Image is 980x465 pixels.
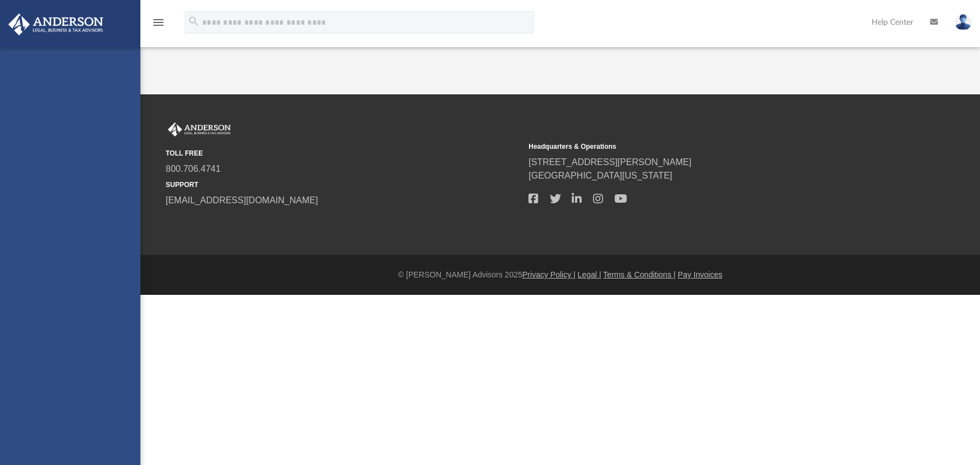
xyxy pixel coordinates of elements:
[166,122,233,137] img: Anderson Advisors Platinum Portal
[678,270,722,279] a: Pay Invoices
[528,142,883,152] small: Headquarters & Operations
[152,16,165,29] i: menu
[152,21,165,29] a: menu
[528,157,691,167] a: [STREET_ADDRESS][PERSON_NAME]
[166,164,221,174] a: 800.706.4741
[166,195,318,205] a: [EMAIL_ADDRESS][DOMAIN_NAME]
[603,270,676,279] a: Terms & Conditions |
[140,269,980,281] div: © [PERSON_NAME] Advisors 2025
[522,270,576,279] a: Privacy Policy |
[188,15,200,28] i: search
[578,270,601,279] a: Legal |
[955,14,972,30] img: User Pic
[528,171,672,180] a: [GEOGRAPHIC_DATA][US_STATE]
[5,13,107,35] img: Anderson Advisors Platinum Portal
[166,148,521,158] small: TOLL FREE
[166,180,521,190] small: SUPPORT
